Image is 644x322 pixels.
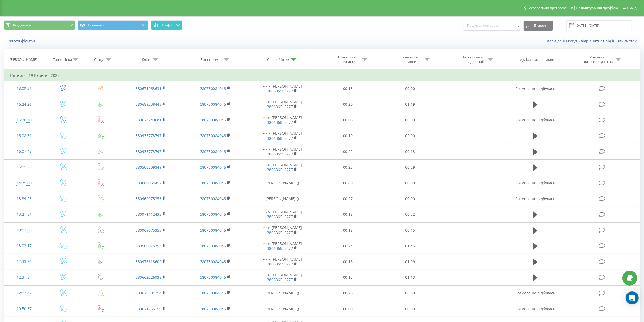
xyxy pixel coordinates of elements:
div: Open Intercom Messenger [626,291,639,304]
td: 00:20 [317,97,379,112]
td: 00:23 [317,160,379,175]
td: 00:16 [317,254,379,270]
button: Основний [78,20,148,30]
td: [PERSON_NAME] () [247,175,317,191]
td: Чиж [PERSON_NAME] [247,97,317,112]
td: 02:00 [379,128,441,144]
td: 00:00 [379,175,441,191]
td: 00:15 [317,270,379,285]
a: 380935773797 [136,133,161,138]
button: Експорт [524,21,553,31]
a: 380730084046 [200,180,226,185]
input: Пошук за номером [464,21,521,31]
div: 14:35:00 [10,178,38,188]
a: 380636615277 [267,104,293,109]
a: 380730084046 [200,196,226,201]
a: 380636615277 [267,151,293,157]
a: 380671963631 [136,86,161,91]
td: 00:00 [379,301,441,317]
div: Клієнт [142,57,152,62]
div: Бізнес номер [200,57,223,62]
a: 380730084046 [200,243,226,248]
div: 13:21:51 [10,209,38,220]
a: 380730084046 [200,212,226,217]
a: Коли дані можуть відрізнятися вiд інших систем [547,38,640,44]
span: Розмова не відбулась [515,306,555,311]
div: Тривалість очікування [332,55,361,64]
a: 380730084046 [200,86,226,91]
div: 16:01:58 [10,162,38,172]
td: 00:22 [317,144,379,160]
div: 13:13:00 [10,225,38,235]
span: Реферальна програма [527,6,567,10]
span: Розмова не відбулась [515,196,555,201]
div: 13:39:23 [10,194,38,204]
span: Розмова не відбулась [515,180,555,185]
a: 380636615277 [267,261,293,267]
a: 380506309349 [136,165,161,170]
button: Всі дзвінки [4,20,75,30]
td: 00:15 [379,223,441,238]
td: 00:00 [379,81,441,97]
a: 380679331254 [136,290,161,296]
a: 380636615277 [267,136,293,141]
a: 380976618602 [136,259,161,264]
td: 00:24 [317,238,379,254]
div: 16:24:26 [10,99,38,110]
td: 00:29 [379,160,441,175]
a: 380730084046 [200,290,226,296]
div: 10:50:37 [10,304,38,314]
div: Аудіозапис розмови [520,57,554,62]
span: Розмова не відбулась [515,290,555,296]
td: 00:52 [379,207,441,222]
a: 380730084046 [200,102,226,107]
td: Чиж [PERSON_NAME] [247,270,317,285]
div: Тип дзвінка [53,57,72,62]
a: 380662226938 [136,275,161,280]
a: 380730084046 [200,133,226,138]
a: 380730084046 [200,259,226,264]
td: [PERSON_NAME] () [247,301,317,317]
td: Чиж [PERSON_NAME] [247,128,317,144]
td: 00:10 [317,128,379,144]
a: 380680054452 [136,180,161,185]
a: 380730084046 [200,275,226,280]
td: [PERSON_NAME] () [247,285,317,301]
a: 380969075353 [136,243,161,248]
td: 00:06 [317,112,379,128]
span: Всі дзвінки [13,23,31,27]
div: Статус [94,57,105,62]
div: 12:33:26 [10,256,38,267]
td: 00:13 [317,81,379,97]
div: 16:20:30 [10,115,38,125]
td: 00:00 [379,112,441,128]
td: П’ятниця, 19 Вересня 2025 [4,70,640,81]
span: Налаштування профілю [576,6,618,10]
td: Чиж [PERSON_NAME] [247,160,317,175]
a: 380636615277 [267,230,293,235]
a: 380730084046 [200,149,226,154]
a: 380730084046 [200,228,226,233]
a: 380689238443 [136,102,161,107]
td: 00:26 [317,285,379,301]
button: Графік [151,20,182,30]
a: 380935773797 [136,149,161,154]
div: 18:09:31 [10,83,38,94]
td: Чиж [PERSON_NAME] [247,223,317,238]
div: Назва схеми переадресації [458,55,487,64]
div: 16:07:48 [10,146,38,157]
a: 380730084046 [200,117,226,122]
div: 12:07:42 [10,288,38,298]
td: Чиж [PERSON_NAME] [247,207,317,222]
span: Графік [162,23,172,27]
span: Розмова не відбулась [515,86,555,91]
a: 380971112435 [136,212,161,217]
td: 00:40 [317,175,379,191]
span: Розмова не відбулась [515,117,555,122]
td: Чиж [PERSON_NAME] [247,254,317,270]
td: 00:00 [379,191,441,207]
a: 380636615277 [267,277,293,282]
td: [PERSON_NAME] () [247,191,317,207]
div: 16:08:31 [10,131,38,141]
a: 380730084046 [200,165,226,170]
